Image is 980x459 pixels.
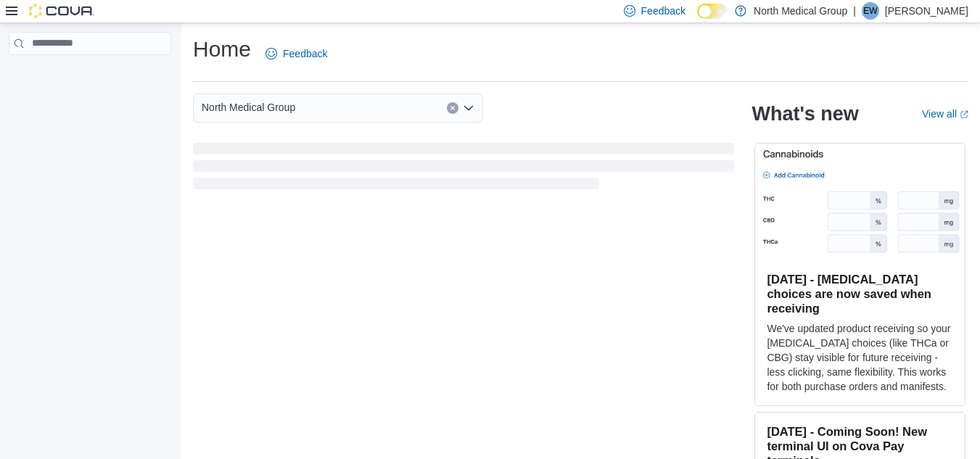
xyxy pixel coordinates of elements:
[9,58,171,93] nav: Complex example
[193,146,734,192] span: Loading
[863,2,877,20] span: EW
[697,4,728,19] input: Dark Mode
[260,39,333,68] a: Feedback
[767,272,953,315] h3: [DATE] - [MEDICAL_DATA] choices are now saved when receiving
[283,46,327,61] span: Feedback
[922,108,968,120] a: View allExternal link
[853,2,856,20] p: |
[754,2,847,20] p: North Medical Group
[752,102,858,125] h2: What's new
[767,321,953,394] p: We've updated product receiving so your [MEDICAL_DATA] choices (like THCa or CBG) stay visible fo...
[193,35,251,64] h1: Home
[641,4,685,18] span: Feedback
[29,4,94,18] img: Cova
[960,110,968,119] svg: External link
[463,102,474,114] button: Open list of options
[447,102,458,114] button: Clear input
[862,2,879,20] div: Eric Watson
[885,2,968,20] p: [PERSON_NAME]
[202,99,295,116] span: North Medical Group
